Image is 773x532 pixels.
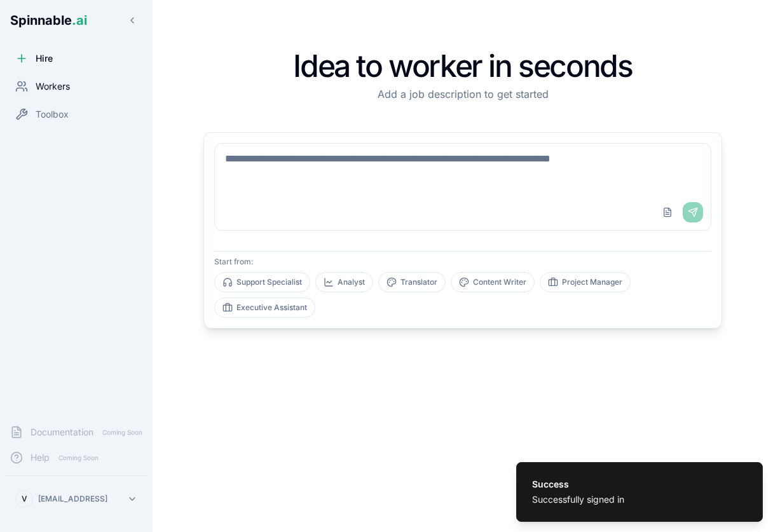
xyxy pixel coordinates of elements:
span: Coming Soon [99,426,146,439]
button: Executive Assistant [214,297,315,318]
span: Toolbox [36,108,69,121]
p: [EMAIL_ADDRESS] [38,494,107,504]
span: Documentation [31,426,93,439]
span: V [22,494,27,504]
span: Hire [36,52,53,65]
button: V[EMAIL_ADDRESS] [10,486,142,512]
span: Coming Soon [55,452,102,464]
span: Workers [36,80,70,93]
span: Spinnable [10,13,87,28]
div: Success [532,478,624,491]
div: Successfully signed in [532,493,624,506]
h1: Idea to worker in seconds [203,51,722,81]
span: Help [31,451,50,464]
p: Start from: [214,257,711,267]
button: Support Specialist [214,272,310,292]
button: Analyst [315,272,373,292]
span: .ai [72,13,87,28]
button: Content Writer [451,272,535,292]
button: Translator [378,272,446,292]
button: Project Manager [540,272,631,292]
p: Add a job description to get started [203,86,722,102]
